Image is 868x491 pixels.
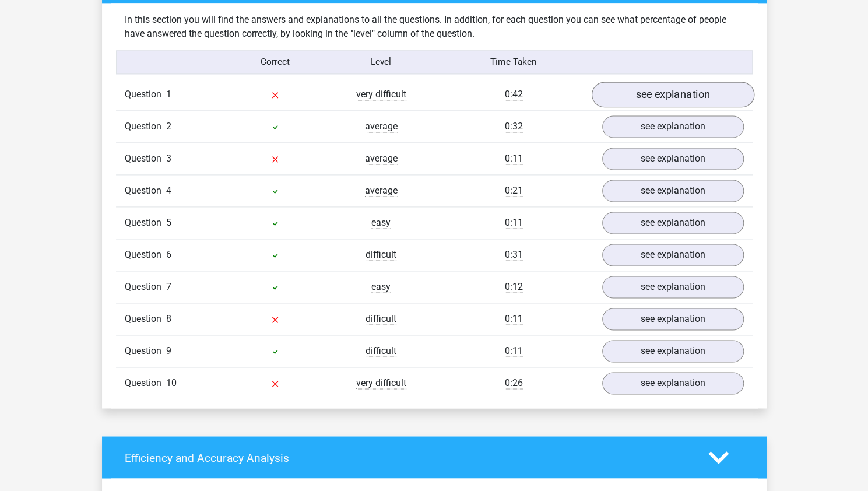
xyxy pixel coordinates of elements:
a: see explanation [591,82,754,107]
a: see explanation [602,276,744,298]
span: 3 [166,153,171,164]
span: 4 [166,185,171,196]
a: see explanation [602,308,744,330]
span: 9 [166,345,171,356]
span: 0:26 [505,377,523,389]
span: Question [125,216,166,230]
span: 0:21 [505,185,523,197]
a: see explanation [602,180,744,202]
span: 0:31 [505,249,523,261]
span: difficult [366,345,396,357]
a: see explanation [602,244,744,266]
span: average [365,153,398,164]
div: Level [328,55,434,69]
span: 2 [166,121,171,132]
span: 0:32 [505,121,523,132]
span: 0:12 [505,281,523,293]
div: Time Taken [434,55,593,69]
a: see explanation [602,372,744,394]
span: Question [125,120,166,134]
span: Question [125,312,166,326]
span: 0:42 [505,89,523,100]
span: 10 [166,377,177,388]
span: easy [371,281,391,293]
div: In this section you will find the answers and explanations to all the questions. In addition, for... [116,13,753,41]
span: 5 [166,217,171,228]
span: 0:11 [505,345,523,357]
span: difficult [366,249,396,261]
span: 1 [166,89,171,100]
span: 6 [166,249,171,260]
span: average [365,121,398,132]
span: very difficult [356,377,406,389]
span: Question [125,248,166,262]
span: average [365,185,398,197]
span: Question [125,280,166,294]
span: 7 [166,281,171,292]
span: 0:11 [505,153,523,164]
a: see explanation [602,148,744,170]
span: Question [125,344,166,358]
span: very difficult [356,89,406,100]
span: Question [125,184,166,198]
a: see explanation [602,115,744,138]
span: difficult [366,313,396,325]
a: see explanation [602,340,744,362]
span: 0:11 [505,217,523,229]
span: Question [125,87,166,101]
h4: Efficiency and Accuracy Analysis [125,451,691,464]
div: Correct [222,55,328,69]
span: Question [125,152,166,166]
span: Question [125,376,166,390]
span: 8 [166,313,171,324]
a: see explanation [602,212,744,234]
span: 0:11 [505,313,523,325]
span: easy [371,217,391,229]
